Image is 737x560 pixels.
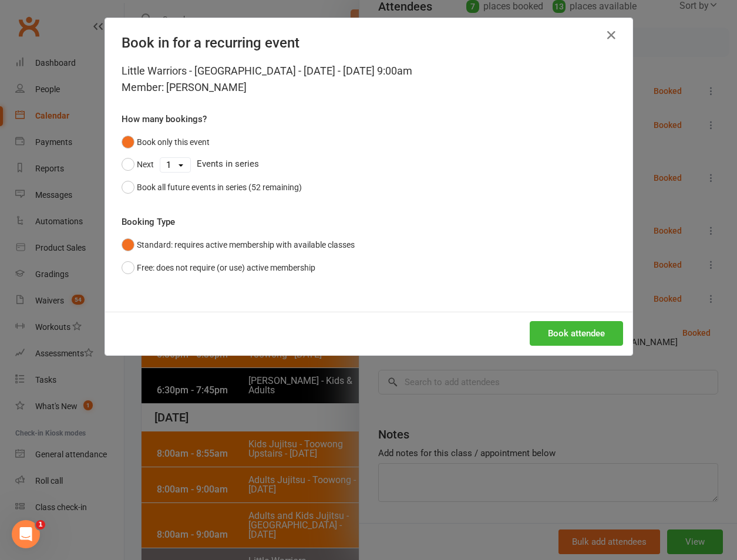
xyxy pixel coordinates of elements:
[122,176,302,198] button: Book all future events in series (52 remaining)
[12,520,40,548] iframe: Intercom live chat
[122,215,175,229] label: Booking Type
[122,35,616,51] h4: Book in for a recurring event
[137,181,302,194] div: Book all future events in series (52 remaining)
[122,153,154,176] button: Next
[122,112,207,126] label: How many bookings?
[122,257,315,279] button: Free: does not require (or use) active membership
[36,520,45,529] span: 1
[122,131,210,153] button: Book only this event
[530,321,623,346] button: Book attendee
[122,63,616,96] div: Little Warriors - [GEOGRAPHIC_DATA] - [DATE] - [DATE] 9:00am Member: [PERSON_NAME]
[122,234,355,256] button: Standard: requires active membership with available classes
[122,153,616,176] div: Events in series
[602,26,621,45] button: Close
